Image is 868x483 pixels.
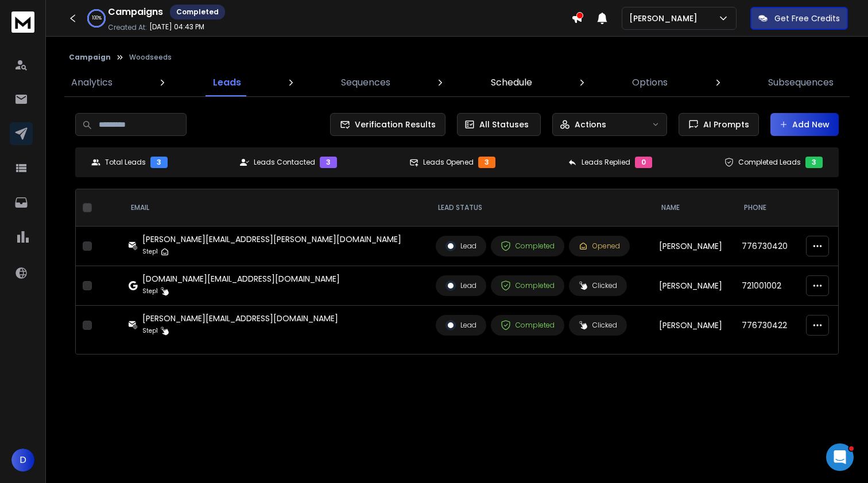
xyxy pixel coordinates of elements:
[142,325,158,337] p: Step 1
[738,158,801,167] p: Completed Leads
[108,5,163,19] h1: Campaigns
[501,281,555,291] div: Completed
[142,313,338,324] div: [PERSON_NAME][EMAIL_ADDRESS][DOMAIN_NAME]
[735,227,799,266] td: 776730420
[150,157,168,168] div: 3
[108,23,147,32] p: Created At:
[629,13,702,24] p: [PERSON_NAME]
[142,286,158,297] p: Step 1
[254,158,315,167] p: Leads Contacted
[334,69,397,96] a: Sequences
[122,189,429,227] th: EMAIL
[735,306,799,345] td: 776730422
[479,119,529,130] p: All Statuses
[652,306,735,345] td: [PERSON_NAME]
[423,158,474,167] p: Leads Opened
[478,157,495,168] div: 3
[652,227,735,266] td: [PERSON_NAME]
[350,119,436,130] span: Verification Results
[768,76,834,89] p: Subsequences
[64,69,119,96] a: Analytics
[735,266,799,306] td: 721001002
[484,69,539,96] a: Schedule
[142,273,340,285] div: [DOMAIN_NAME][EMAIL_ADDRESS][DOMAIN_NAME]
[206,69,248,96] a: Leads
[170,5,225,20] div: Completed
[501,241,555,251] div: Completed
[774,13,840,24] p: Get Free Credits
[92,15,102,22] p: 100 %
[71,76,113,89] p: Analytics
[445,241,476,251] div: Lead
[575,119,606,130] p: Actions
[11,11,34,33] img: logo
[699,119,749,130] span: AI Prompts
[761,69,840,96] a: Subsequences
[320,157,337,168] div: 3
[445,320,476,330] div: Lead
[805,157,823,168] div: 3
[632,76,668,89] p: Options
[735,189,799,227] th: Phone
[69,53,111,62] button: Campaign
[579,281,617,290] div: Clicked
[105,158,146,167] p: Total Leads
[341,76,390,89] p: Sequences
[579,241,620,251] div: Opened
[652,189,735,227] th: NAME
[770,113,839,136] button: Add New
[330,113,445,136] button: Verification Results
[11,449,34,472] button: D
[579,321,617,330] div: Clicked
[501,320,555,330] div: Completed
[750,7,848,30] button: Get Free Credits
[625,69,675,96] a: Options
[149,22,204,32] p: [DATE] 04:43 PM
[652,266,735,306] td: [PERSON_NAME]
[679,113,759,136] button: AI Prompts
[429,189,652,227] th: LEAD STATUS
[491,76,532,89] p: Schedule
[582,158,630,167] p: Leads Replied
[129,53,172,62] p: Woodseeds
[826,443,854,471] iframe: Intercom live chat
[142,233,401,245] div: [PERSON_NAME][EMAIL_ADDRESS][PERSON_NAME][DOMAIN_NAME]
[635,157,652,168] div: 0
[142,246,158,258] p: Step 1
[213,76,241,89] p: Leads
[445,281,476,291] div: Lead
